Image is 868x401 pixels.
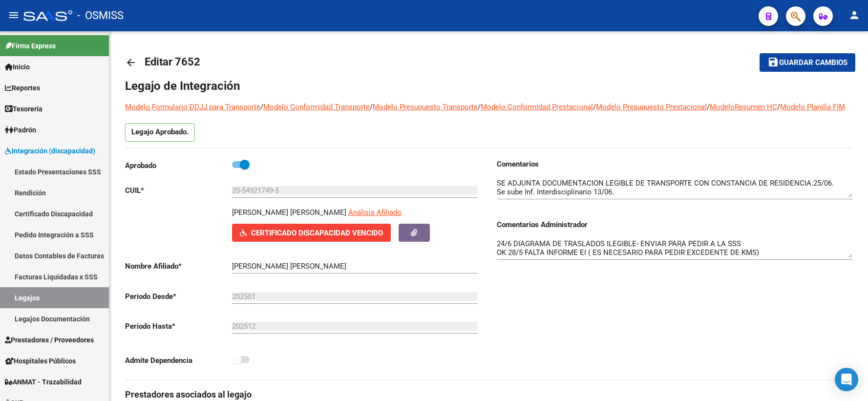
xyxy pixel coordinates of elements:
[263,103,370,111] a: Modelo Conformidad Transporte
[8,9,20,21] mat-icon: menu
[125,57,137,68] mat-icon: arrow_back
[710,103,777,111] a: ModeloResumen HC
[848,9,860,21] mat-icon: person
[5,146,95,156] span: Integración (discapacidad)
[145,56,200,68] span: Editar 7652
[373,103,478,111] a: Modelo Presupuesto Transporte
[596,103,707,111] a: Modelo Presupuesto Prestacional
[125,103,260,111] a: Modelo Formulario DDJJ para Transporte
[125,123,195,142] p: Legajo Aprobado.
[5,41,56,51] span: Firma Express
[767,56,779,68] mat-icon: save
[125,261,232,272] p: Nombre Afiliado
[5,356,76,366] span: Hospitales Públicos
[77,5,124,26] span: - OSMISS
[760,53,855,71] button: Guardar cambios
[779,59,847,67] span: Guardar cambios
[5,83,40,93] span: Reportes
[232,207,346,218] p: [PERSON_NAME] [PERSON_NAME]
[125,355,232,366] p: Admite Dependencia
[5,335,94,345] span: Prestadores / Proveedores
[125,160,232,171] p: Aprobado
[5,125,36,135] span: Padrón
[5,104,42,114] span: Tesorería
[348,208,402,217] span: Análisis Afiliado
[497,219,853,230] h3: Comentarios Administrador
[232,224,391,242] button: Certificado Discapacidad Vencido
[125,78,852,94] h1: Legajo de Integración
[835,368,858,391] div: Open Intercom Messenger
[497,159,853,169] h3: Comentarios
[125,321,232,332] p: Periodo Hasta
[125,185,232,196] p: CUIL
[481,103,593,111] a: Modelo Conformidad Prestacional
[780,103,845,111] a: Modelo Planilla FIM
[5,62,30,72] span: Inicio
[125,291,232,302] p: Periodo Desde
[251,229,383,237] span: Certificado Discapacidad Vencido
[5,377,82,387] span: ANMAT - Trazabilidad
